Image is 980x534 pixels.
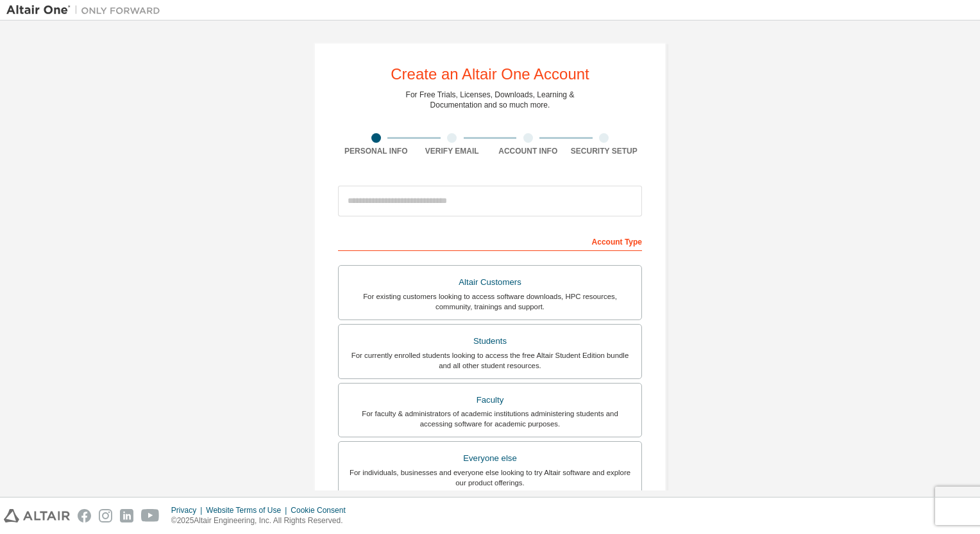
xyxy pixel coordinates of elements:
[406,90,575,110] div: For Free Trials, Licenses, Downloads, Learning & Documentation and so much more.
[120,509,133,522] img: linkedin.svg
[346,332,634,350] div: Students
[391,67,589,82] div: Create an Altair One Account
[171,505,206,515] div: Privacy
[78,509,91,522] img: facebook.svg
[490,146,566,156] div: Account Info
[414,146,491,156] div: Verify Email
[346,409,634,429] div: For faculty & administrators of academic institutions administering students and accessing softwa...
[346,273,634,291] div: Altair Customers
[4,509,70,522] img: altair_logo.svg
[338,231,642,251] div: Account Type
[346,449,634,467] div: Everyone else
[346,350,634,371] div: For currently enrolled students looking to access the free Altair Student Edition bundle and all ...
[99,509,112,522] img: instagram.svg
[338,146,414,156] div: Personal Info
[291,505,353,515] div: Cookie Consent
[346,467,634,488] div: For individuals, businesses and everyone else looking to try Altair software and explore our prod...
[346,391,634,409] div: Faculty
[6,4,167,17] img: Altair One
[141,509,160,522] img: youtube.svg
[566,146,643,156] div: Security Setup
[171,515,353,526] p: © 2025 Altair Engineering, Inc. All Rights Reserved.
[206,505,291,515] div: Website Terms of Use
[346,291,634,312] div: For existing customers looking to access software downloads, HPC resources, community, trainings ...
